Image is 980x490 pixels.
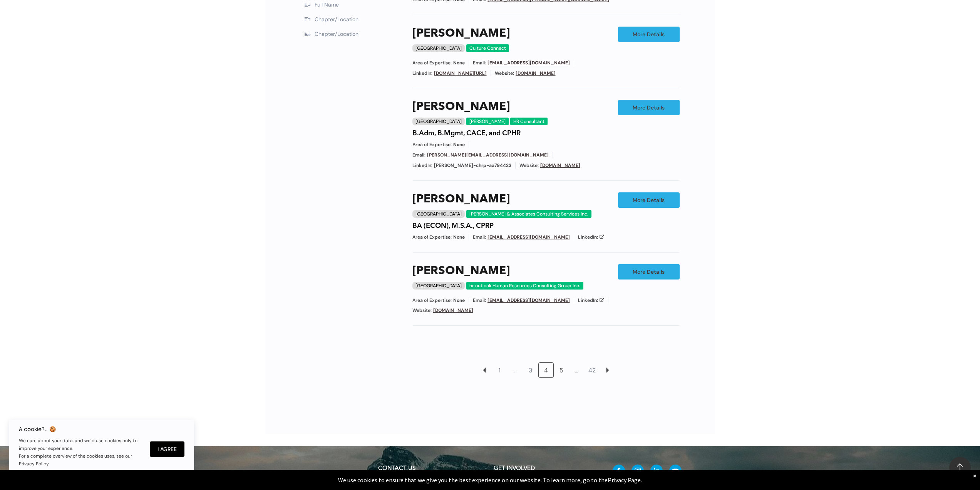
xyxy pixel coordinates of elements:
[19,426,142,432] h6: A cookie?.. 🍪
[466,44,509,52] div: Culture Connect
[19,437,142,468] p: We care about your data, and we’d use cookies only to improve your experience. For a complete ove...
[487,60,570,66] a: [EMAIL_ADDRESS][DOMAIN_NAME]
[519,162,539,169] span: Website:
[412,192,510,206] a: [PERSON_NAME]
[554,363,569,377] a: 5
[516,70,556,76] a: [DOMAIN_NAME]
[669,465,682,479] a: youtube
[495,70,514,77] span: Website:
[412,234,452,241] span: Area of Expertise:
[412,264,510,278] a: [PERSON_NAME]
[412,60,452,66] span: Area of Expertise:
[487,297,570,303] a: [EMAIL_ADDRESS][DOMAIN_NAME]
[578,234,598,241] span: LinkedIn:
[608,476,642,484] a: Privacy Page.
[453,141,465,148] span: None
[466,118,509,125] div: [PERSON_NAME]
[315,1,339,8] span: Full Name
[412,210,465,218] div: [GEOGRAPHIC_DATA]
[493,363,507,377] a: 1
[508,363,523,377] a: …
[315,16,358,23] span: Chapter/Location
[632,465,644,479] a: instagram
[650,465,663,479] a: linkedin
[578,297,598,304] span: LinkedIn:
[973,472,976,480] div: Dismiss notification
[412,70,432,77] span: LinkedIn:
[473,60,486,66] span: Email:
[434,70,487,76] a: [DOMAIN_NAME][URL]
[412,27,510,40] a: [PERSON_NAME]
[434,162,511,169] span: [PERSON_NAME]-chrp-aa794423
[466,210,591,218] div: [PERSON_NAME] & Associates Consulting Services Inc.
[378,466,415,471] a: CONTACT US
[150,441,184,457] button: I Agree
[613,465,625,479] a: facebook
[618,100,680,115] a: More Details
[433,307,473,313] a: [DOMAIN_NAME]
[453,297,465,304] span: None
[412,297,452,304] span: Area of Expertise:
[466,282,583,290] div: hr outlook Human Resources Consulting Group Inc.
[412,282,465,290] div: [GEOGRAPHIC_DATA]
[412,129,521,138] h4: B.Adm, B.Mgmt, CACE, and CPHR
[412,162,432,169] span: LinkedIn:
[412,222,494,230] h4: BA (ECON), M.S.A., CPRP
[412,44,465,52] div: [GEOGRAPHIC_DATA]
[618,27,680,42] a: More Details
[510,118,548,125] div: HR Consultant
[473,234,486,241] span: Email:
[315,30,358,37] span: Chapter/Location
[494,466,535,471] span: GET INVOLVED
[412,118,465,125] div: [GEOGRAPHIC_DATA]
[412,141,452,148] span: Area of Expertise:
[427,152,549,158] a: [PERSON_NAME][EMAIL_ADDRESS][DOMAIN_NAME]
[453,60,465,66] span: None
[539,363,553,377] a: 4
[412,152,426,158] span: Email:
[585,363,600,377] a: 42
[618,264,680,280] a: More Details
[487,234,570,240] a: [EMAIL_ADDRESS][DOMAIN_NAME]
[412,100,510,114] a: [PERSON_NAME]
[570,363,584,377] a: …
[523,363,538,377] a: 3
[618,192,680,208] a: More Details
[473,297,486,304] span: Email:
[540,162,580,168] a: [DOMAIN_NAME]
[412,307,432,314] span: Website:
[453,234,465,241] span: None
